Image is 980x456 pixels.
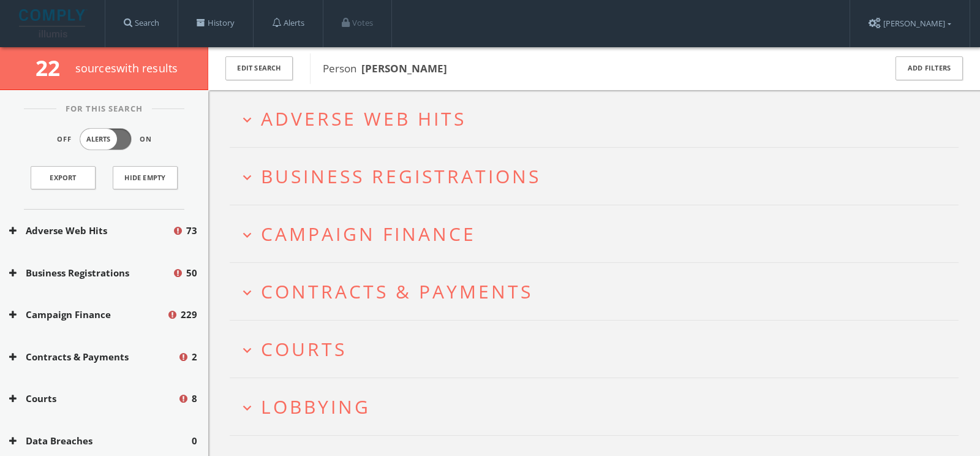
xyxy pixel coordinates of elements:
span: Lobbying [261,394,371,419]
button: expand_moreLobbying [239,397,959,417]
span: 2 [192,350,197,364]
b: [PERSON_NAME] [361,61,447,75]
span: 229 [181,308,197,322]
span: Campaign Finance [261,221,476,246]
span: Business Registrations [261,164,541,189]
i: expand_more [239,342,255,359]
span: Person [323,61,447,75]
span: source s with results [75,61,178,75]
button: expand_moreBusiness Registrations [239,166,959,186]
button: Campaign Finance [9,308,167,322]
span: For This Search [56,103,152,115]
i: expand_more [239,112,255,128]
span: 0 [192,434,197,448]
span: 73 [186,224,197,238]
button: Data Breaches [9,434,192,448]
span: 50 [186,266,197,280]
button: Adverse Web Hits [9,224,172,238]
a: Export [31,166,96,189]
span: 8 [192,392,197,406]
img: illumis [19,9,88,37]
button: expand_moreCampaign Finance [239,224,959,244]
button: expand_moreCourts [239,339,959,359]
button: Add Filters [895,56,963,80]
span: Off [57,134,72,145]
span: 22 [36,53,70,82]
button: Courts [9,392,178,406]
span: Courts [261,336,347,362]
span: On [140,134,152,145]
span: Adverse Web Hits [261,106,466,131]
i: expand_more [239,400,255,416]
button: Contracts & Payments [9,350,178,364]
span: Contracts & Payments [261,279,533,304]
button: expand_moreContracts & Payments [239,281,959,302]
i: expand_more [239,169,255,186]
button: Edit Search [225,56,293,80]
i: expand_more [239,284,255,301]
button: expand_moreAdverse Web Hits [239,108,959,129]
button: Business Registrations [9,266,172,280]
button: Hide Empty [113,166,178,189]
i: expand_more [239,227,255,243]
